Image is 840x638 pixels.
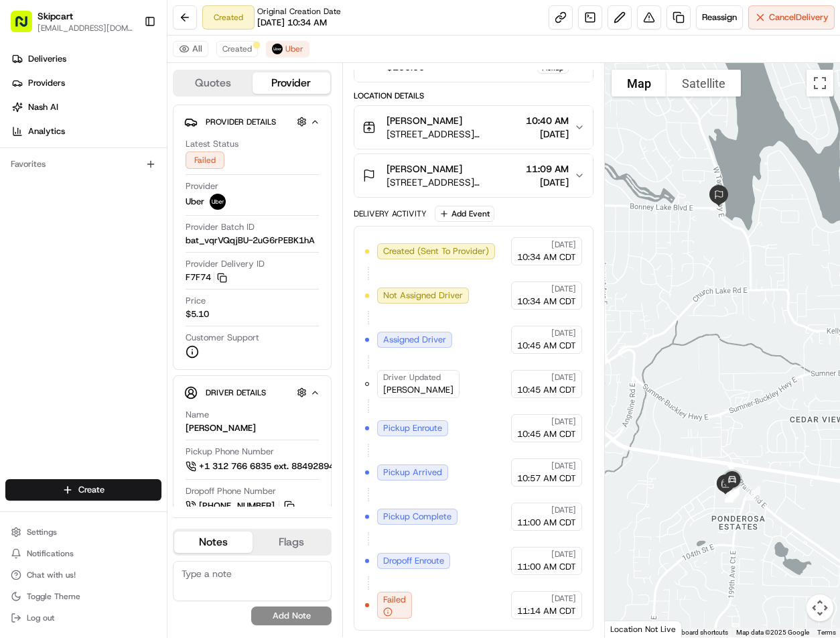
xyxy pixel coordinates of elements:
span: [STREET_ADDRESS][PERSON_NAME][PERSON_NAME] [387,176,520,189]
button: [EMAIL_ADDRESS][DOMAIN_NAME] [38,23,133,34]
div: 11 [719,482,745,507]
span: Pylon [133,227,162,237]
span: [DATE] [551,460,576,471]
span: [DATE] [526,176,569,189]
span: [PERSON_NAME] [387,162,462,176]
span: Not Assigned Driver [383,290,463,302]
button: Skipcart [38,9,73,23]
button: Toggle Theme [5,587,161,606]
span: Providers [28,77,65,89]
span: 11:00 AM CDT [517,517,576,529]
div: 📗 [13,196,24,206]
span: Customer Support [186,332,259,344]
span: $5.10 [186,308,209,320]
span: Uber [186,196,204,208]
span: Created [222,44,252,54]
span: Failed [383,594,406,606]
a: Providers [5,72,167,94]
p: Welcome 👋 [13,54,244,75]
a: Deliveries [5,48,167,70]
span: 10:34 AM CDT [517,251,576,263]
a: Powered byPylon [94,227,162,237]
span: [PERSON_NAME] [387,114,462,127]
span: Log out [27,613,54,623]
span: Pickup Enroute [383,422,442,434]
span: 11:09 AM [526,162,569,176]
span: [DATE] [526,127,569,141]
div: Location Details [354,90,593,101]
span: [DATE] [551,416,576,427]
span: [DATE] [551,239,576,250]
img: Nash [13,13,40,40]
button: Uber [266,41,309,57]
span: Cancel Delivery [769,11,829,23]
span: Analytics [28,125,65,137]
div: Location Not Live [605,621,682,637]
button: Quotes [174,72,253,94]
button: Driver Details [184,381,320,403]
button: Map camera controls [807,594,833,621]
div: Start new chat [46,128,220,141]
button: Toggle fullscreen view [807,70,833,97]
a: 💻API Documentation [108,189,220,213]
div: We're available if you need us! [46,141,169,152]
a: Terms [817,629,836,636]
span: Reassign [702,11,737,23]
button: Notifications [5,544,161,563]
span: API Documentation [127,194,215,208]
button: Provider Details [184,111,320,133]
div: 12 [719,481,745,506]
img: uber-new-logo.jpeg [272,44,283,54]
span: Create [78,484,104,496]
a: Nash AI [5,97,167,118]
span: Nash AI [28,101,58,113]
span: Price [186,295,206,307]
span: [PERSON_NAME] [383,384,453,396]
div: 10 [719,483,745,508]
a: Open this area in Google Maps (opens a new window) [608,620,652,637]
span: Assigned Driver [383,334,446,346]
span: Deliveries [28,53,66,65]
div: [PERSON_NAME] [186,422,256,434]
img: uber-new-logo.jpeg [210,194,226,210]
span: Created (Sent To Provider) [383,245,489,257]
button: Provider [253,72,331,94]
img: Google [608,620,652,637]
span: [DATE] [551,283,576,294]
input: Clear [35,86,221,101]
span: [DATE] [551,593,576,604]
span: 10:45 AM CDT [517,428,576,440]
img: 1736555255976-a54dd68f-1ca7-489b-9aae-adbdc363a1c4 [13,128,38,152]
span: 10:34 AM CDT [517,296,576,308]
div: Delivery Activity [354,208,427,219]
span: bat_vqrVQqjBU-2uG6rPEBK1hA [186,235,315,247]
button: Keyboard shortcuts [671,628,728,637]
span: Latest Status [186,138,238,150]
span: [DATE] [551,505,576,515]
span: +1 312 766 6835 ext. 88492894 [199,460,334,472]
span: Dropoff Phone Number [186,485,276,497]
span: Provider Batch ID [186,221,255,233]
span: Driver Details [206,387,266,398]
a: [PHONE_NUMBER] [186,499,297,513]
a: +1 312 766 6835 ext. 88492894 [186,459,356,474]
span: [STREET_ADDRESS][PERSON_NAME] [387,127,520,141]
button: Create [5,479,161,501]
button: Flags [253,531,331,553]
span: Original Creation Date [257,6,341,17]
span: 10:40 AM [526,114,569,127]
button: CancelDelivery [748,5,835,29]
button: All [173,41,208,57]
button: [PERSON_NAME][STREET_ADDRESS][PERSON_NAME][PERSON_NAME]11:09 AM[DATE] [354,154,593,197]
button: Created [216,41,258,57]
span: Knowledge Base [27,194,102,208]
span: [DATE] 10:34 AM [257,17,327,29]
button: Add Event [435,206,494,222]
span: 11:00 AM CDT [517,561,576,573]
span: Pickup Phone Number [186,446,274,458]
span: Provider Delivery ID [186,258,265,270]
button: F7F74 [186,271,227,283]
